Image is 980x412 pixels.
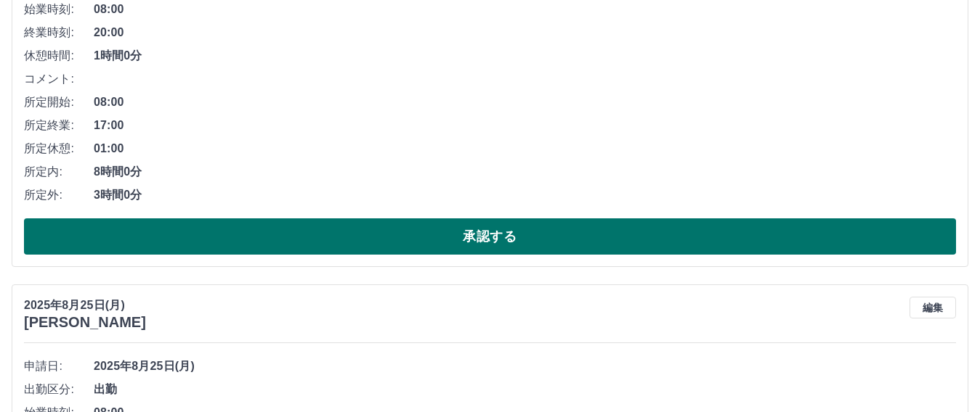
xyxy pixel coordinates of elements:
span: 08:00 [94,94,956,111]
p: 2025年8月25日(月) [24,297,146,314]
span: 所定休憩: [24,140,94,157]
span: 出勤 [94,381,956,398]
span: 17:00 [94,117,956,134]
span: 始業時刻: [24,1,94,18]
h3: [PERSON_NAME] [24,314,146,331]
span: 所定内: [24,163,94,181]
span: 08:00 [94,1,956,18]
span: 申請日: [24,358,94,375]
span: 20:00 [94,24,956,41]
button: 編集 [910,297,956,318]
button: 承認する [24,218,956,255]
span: 所定外: [24,186,94,204]
span: 2025年8月25日(月) [94,358,956,375]
span: 所定開始: [24,94,94,111]
span: 終業時刻: [24,24,94,41]
span: 所定終業: [24,117,94,134]
span: 休憩時間: [24,47,94,65]
span: 3時間0分 [94,186,956,204]
span: 01:00 [94,140,956,157]
span: 出勤区分: [24,381,94,398]
span: 1時間0分 [94,47,956,65]
span: コメント: [24,70,94,88]
span: 8時間0分 [94,163,956,181]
